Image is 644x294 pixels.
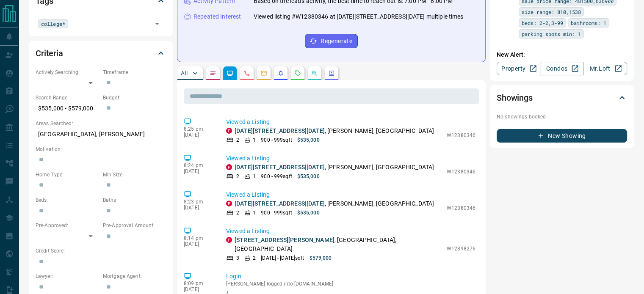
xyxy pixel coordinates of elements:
[36,272,99,280] p: Lawyer:
[184,132,213,138] p: [DATE]
[36,94,99,102] p: Search Range:
[522,30,581,38] span: parking spots min: 1
[235,127,325,134] a: [DATE][STREET_ADDRESS][DATE]
[103,272,166,280] p: Mortgage Agent:
[297,136,320,144] p: $535,000
[497,91,533,104] h2: Showings
[226,281,475,287] p: [PERSON_NAME] logged into [DOMAIN_NAME]
[277,70,284,77] svg: Listing Alerts
[497,62,540,75] a: Property
[235,199,434,208] p: , [PERSON_NAME], [GEOGRAPHIC_DATA]
[36,47,63,60] h2: Criteria
[305,34,358,48] button: Regenerate
[36,120,166,127] p: Areas Searched:
[497,113,627,121] p: No showings booked
[253,136,256,144] p: 1
[184,126,213,132] p: 8:25 pm
[235,164,325,170] a: [DATE][STREET_ADDRESS][DATE]
[36,171,99,179] p: Home Type:
[103,171,166,179] p: Min Size:
[571,19,606,27] span: bathrooms: 1
[236,209,239,217] p: 2
[41,19,65,28] span: college*
[103,196,166,204] p: Baths:
[235,236,334,243] a: [STREET_ADDRESS][PERSON_NAME]
[36,146,166,153] p: Motivation:
[235,236,442,253] p: , [GEOGRAPHIC_DATA], [GEOGRAPHIC_DATA]
[184,162,213,168] p: 8:24 pm
[236,173,239,180] p: 2
[36,102,99,115] p: $535,000 - $579,000
[497,88,627,108] div: Showings
[181,70,188,76] p: All
[103,94,166,102] p: Budget:
[540,62,583,75] a: Condos
[236,136,239,144] p: 2
[184,280,213,286] p: 8:09 pm
[294,70,301,77] svg: Requests
[184,286,213,292] p: [DATE]
[297,173,320,180] p: $535,000
[254,12,463,21] p: Viewed listing #W12380346 at [DATE][STREET_ADDRESS][DATE] multiple times
[297,209,320,217] p: $535,000
[522,8,581,16] span: size range: 810,1538
[497,129,627,143] button: New Showing
[447,204,475,212] p: W12380346
[497,50,627,59] p: New Alert:
[243,70,250,77] svg: Calls
[184,199,213,205] p: 8:23 pm
[103,69,166,76] p: Timeframe:
[226,164,232,170] div: property.ca
[227,70,233,77] svg: Lead Browsing Activity
[226,190,475,199] p: Viewed a Listing
[226,272,475,281] p: Login
[447,132,475,139] p: W12380346
[184,205,213,211] p: [DATE]
[253,254,256,262] p: 2
[311,70,318,77] svg: Opportunities
[522,19,563,27] span: beds: 2-2,3-99
[103,222,166,229] p: Pre-Approval Amount:
[253,173,256,180] p: 1
[309,254,332,262] p: $579,000
[226,227,475,236] p: Viewed a Listing
[253,209,256,217] p: 1
[235,163,434,172] p: , [PERSON_NAME], [GEOGRAPHIC_DATA]
[184,241,213,247] p: [DATE]
[36,196,99,204] p: Beds:
[36,43,166,63] div: Criteria
[447,245,475,253] p: W12398276
[226,154,475,163] p: Viewed a Listing
[261,209,292,217] p: 900 - 999 sqft
[184,235,213,241] p: 8:14 pm
[151,18,163,30] button: Open
[235,126,434,135] p: , [PERSON_NAME], [GEOGRAPHIC_DATA]
[193,12,241,21] p: Repeated Interest
[226,237,232,243] div: property.ca
[261,136,292,144] p: 900 - 999 sqft
[260,70,267,77] svg: Emails
[236,254,239,262] p: 3
[210,70,216,77] svg: Notes
[184,168,213,174] p: [DATE]
[36,222,99,229] p: Pre-Approved:
[36,69,99,76] p: Actively Searching:
[328,70,335,77] svg: Agent Actions
[261,254,304,262] p: [DATE] - [DATE] sqft
[36,127,166,141] p: [GEOGRAPHIC_DATA], [PERSON_NAME]
[583,62,627,75] a: Mr.Loft
[36,247,166,255] p: Credit Score:
[226,128,232,134] div: property.ca
[226,118,475,126] p: Viewed a Listing
[447,168,475,176] p: W12380346
[226,201,232,206] div: property.ca
[261,173,292,180] p: 900 - 999 sqft
[235,200,325,207] a: [DATE][STREET_ADDRESS][DATE]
